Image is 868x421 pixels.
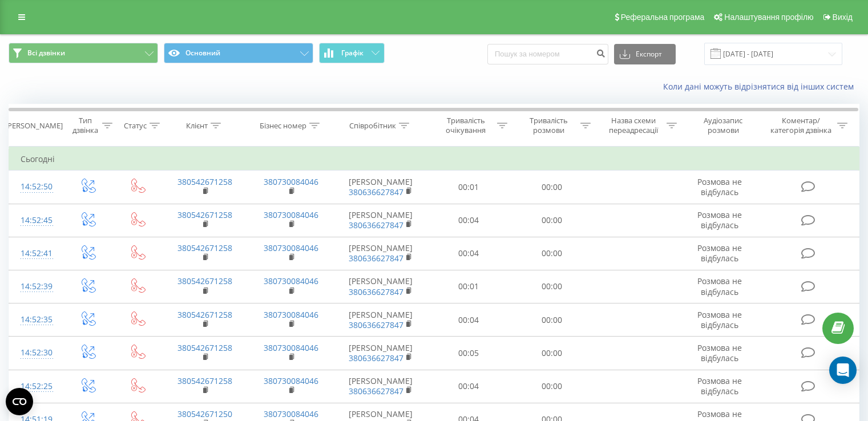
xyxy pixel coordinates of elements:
[124,121,147,131] div: Статус
[349,353,403,363] a: 380636627847
[260,121,306,131] div: Бізнес номер
[21,209,51,232] div: 14:52:45
[427,171,510,204] td: 00:01
[510,237,593,270] td: 00:00
[510,370,593,403] td: 00:00
[264,408,318,419] a: 380730084046
[487,44,608,64] input: Пошук за номером
[427,337,510,370] td: 00:05
[264,375,318,386] a: 380730084046
[510,204,593,237] td: 00:00
[604,116,664,135] div: Назва схеми переадресації
[21,309,51,331] div: 14:52:35
[264,342,318,353] a: 380730084046
[177,176,232,187] a: 380542671258
[5,121,63,131] div: [PERSON_NAME]
[768,116,834,135] div: Коментар/категорія дзвінка
[177,408,232,419] a: 380542671250
[334,204,427,237] td: [PERSON_NAME]
[697,209,742,230] span: Розмова не відбулась
[27,48,65,58] span: Всі дзвінки
[697,276,742,297] span: Розмова не відбулась
[697,309,742,330] span: Розмова не відбулась
[334,370,427,403] td: [PERSON_NAME]
[177,209,232,220] a: 380542671258
[264,209,318,220] a: 380730084046
[349,386,403,396] a: 380636627847
[21,276,51,298] div: 14:52:39
[186,121,208,131] div: Клієнт
[427,370,510,403] td: 00:04
[9,148,859,171] td: Сьогодні
[349,253,403,264] a: 380636627847
[697,176,742,197] span: Розмова не відбулась
[349,220,403,230] a: 380636627847
[510,270,593,303] td: 00:00
[427,237,510,270] td: 00:04
[438,116,495,135] div: Тривалість очікування
[21,242,51,265] div: 14:52:41
[510,337,593,370] td: 00:00
[833,13,853,22] span: Вихід
[334,270,427,303] td: [PERSON_NAME]
[621,13,705,22] span: Реферальна програма
[349,187,403,197] a: 380636627847
[697,375,742,396] span: Розмова не відбулась
[177,375,232,386] a: 380542671258
[724,13,813,22] span: Налаштування профілю
[697,342,742,363] span: Розмова не відбулась
[829,357,857,384] div: Open Intercom Messenger
[21,342,51,364] div: 14:52:30
[9,43,158,63] button: Всі дзвінки
[264,309,318,320] a: 380730084046
[264,176,318,187] a: 380730084046
[264,242,318,253] a: 380730084046
[510,171,593,204] td: 00:00
[334,303,427,337] td: [PERSON_NAME]
[264,276,318,286] a: 380730084046
[520,116,578,135] div: Тривалість розмови
[334,171,427,204] td: [PERSON_NAME]
[510,303,593,337] td: 00:00
[177,342,232,353] a: 380542671258
[177,242,232,253] a: 380542671258
[164,43,313,63] button: Основний
[697,242,742,264] span: Розмова не відбулась
[21,176,51,198] div: 14:52:50
[663,81,859,92] a: Коли дані можуть відрізнятися вiд інших систем
[334,237,427,270] td: [PERSON_NAME]
[72,116,99,135] div: Тип дзвінка
[690,116,757,135] div: Аудіозапис розмови
[177,309,232,320] a: 380542671258
[21,375,51,398] div: 14:52:25
[334,337,427,370] td: [PERSON_NAME]
[427,270,510,303] td: 00:01
[427,303,510,337] td: 00:04
[349,286,403,297] a: 380636627847
[319,43,385,63] button: Графік
[349,121,396,131] div: Співробітник
[614,44,676,64] button: Експорт
[427,204,510,237] td: 00:04
[177,276,232,286] a: 380542671258
[341,49,364,57] span: Графік
[6,388,33,415] button: Open CMP widget
[349,319,403,330] a: 380636627847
